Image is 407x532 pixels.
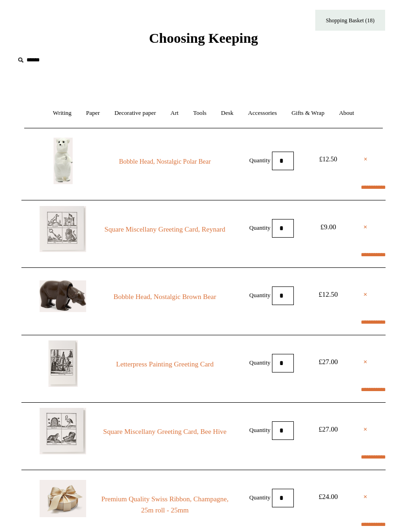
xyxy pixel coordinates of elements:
a: Accessories [242,101,284,126]
img: Square Miscellany Greeting Card, Bee Hive [40,408,86,454]
img: Premium Quality Swiss Ribbon, Champagne, 25m roll - 25mm [40,480,86,517]
a: Tools [187,101,213,126]
a: × [363,491,367,502]
img: Bobble Head, Nostalgic Brown Bear [40,280,86,312]
a: Square Miscellany Greeting Card, Reynard [101,224,229,235]
label: Quantity [249,493,271,500]
span: Choosing Keeping [149,30,258,46]
a: × [363,289,367,300]
a: × [364,154,367,165]
div: £12.50 [307,154,349,165]
a: About [332,101,361,126]
a: Premium Quality Swiss Ribbon, Champagne, 25m roll - 25mm [101,493,229,516]
div: £12.50 [307,289,349,300]
a: × [363,356,367,367]
label: Quantity [249,426,271,433]
a: Square Miscellany Greeting Card, Bee Hive [101,426,229,437]
a: × [363,424,367,435]
div: £9.00 [307,221,349,233]
a: Bobble Head, Nostalgic Brown Bear [101,291,229,302]
label: Quantity [249,156,271,163]
label: Quantity [249,224,271,231]
a: × [363,221,367,233]
label: Quantity [249,291,271,298]
img: Letterpress Painting Greeting Card [48,340,78,387]
a: Shopping Basket (18) [315,10,385,31]
img: Square Miscellany Greeting Card, Reynard [40,206,86,252]
a: Art [164,101,185,126]
label: Quantity [249,359,271,366]
a: Gifts & Wrap [285,101,331,126]
a: Bobble Head, Nostalgic Polar Bear [101,156,229,167]
div: £27.00 [307,356,349,367]
a: Decorative paper [108,101,163,126]
a: Desk [215,101,240,126]
a: Paper [80,101,107,126]
div: £27.00 [307,424,349,435]
img: Bobble Head, Nostalgic Polar Bear [54,138,73,184]
div: £24.00 [307,491,349,502]
a: Choosing Keeping [149,38,258,44]
a: Writing [47,101,78,126]
a: Letterpress Painting Greeting Card [101,359,229,370]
